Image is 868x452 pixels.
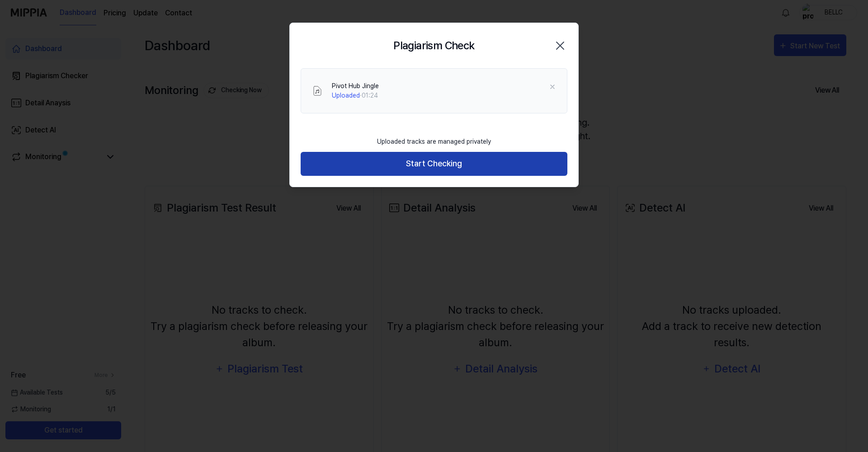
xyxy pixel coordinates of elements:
div: · 01:24 [332,91,379,100]
img: File Select [312,85,323,96]
div: Uploaded tracks are managed privately [372,132,496,152]
button: Start Checking [301,152,567,176]
div: Pivot Hub Jingle [332,81,379,91]
span: Uploaded [332,92,360,99]
h2: Plagiarism Check [393,38,474,54]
